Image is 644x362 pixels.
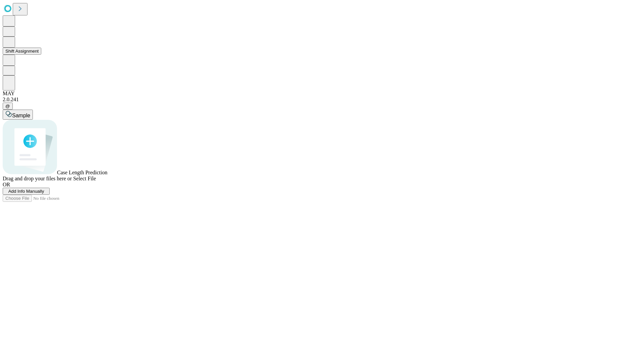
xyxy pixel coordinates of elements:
[5,104,10,109] span: @
[3,97,641,103] div: 2.0.241
[3,90,641,97] div: MAY
[12,113,30,118] span: Sample
[3,103,13,110] button: @
[3,110,33,120] button: Sample
[8,189,44,194] span: Add Info Manually
[3,48,41,55] button: Shift Assignment
[57,170,107,175] span: Case Length Prediction
[3,188,50,195] button: Add Info Manually
[3,176,72,181] span: Drag and drop your files here or
[73,176,96,181] span: Select File
[3,182,10,187] span: OR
